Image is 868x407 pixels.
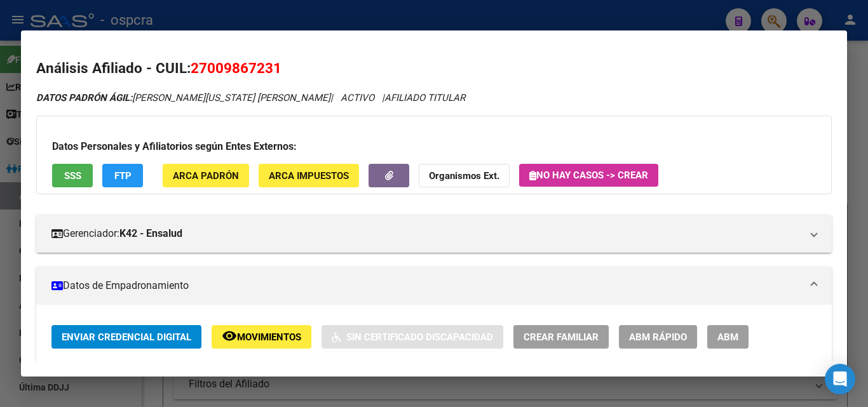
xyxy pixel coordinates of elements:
[707,325,749,349] button: ABM
[52,139,816,154] h3: Datos Personales y Afiliatorios según Entes Externos:
[524,331,599,343] span: Crear Familiar
[52,164,93,187] button: SSS
[269,170,349,182] span: ARCA Impuestos
[114,170,132,182] span: FTP
[346,331,493,343] span: Sin Certificado Discapacidad
[259,164,359,187] button: ARCA Impuestos
[62,331,191,343] span: Enviar Credencial Digital
[36,92,465,103] i: | ACTIVO |
[717,331,738,343] span: ABM
[629,331,687,343] span: ABM Rápido
[191,60,281,76] span: 27009867231
[102,164,143,187] button: FTP
[619,325,697,349] button: ABM Rápido
[36,215,832,253] mat-expansion-panel-header: Gerenciador:K42 - Ensalud
[322,325,503,349] button: Sin Certificado Discapacidad
[529,170,648,181] span: No hay casos -> Crear
[173,170,239,182] span: ARCA Padrón
[429,170,499,182] strong: Organismos Ext.
[163,164,249,187] button: ARCA Padrón
[51,325,201,349] button: Enviar Credencial Digital
[36,267,832,305] mat-expansion-panel-header: Datos de Empadronamiento
[119,226,182,241] strong: K42 - Ensalud
[419,164,510,187] button: Organismos Ext.
[384,92,465,103] span: AFILIADO TITULAR
[513,325,609,349] button: Crear Familiar
[36,92,330,103] span: [PERSON_NAME][US_STATE] [PERSON_NAME]
[212,325,311,349] button: Movimientos
[519,164,658,187] button: No hay casos -> Crear
[36,58,832,79] h2: Análisis Afiliado - CUIL:
[64,170,81,182] span: SSS
[825,364,855,394] div: Open Intercom Messenger
[36,92,132,103] strong: DATOS PADRÓN ÁGIL:
[237,331,301,343] span: Movimientos
[222,328,237,344] mat-icon: remove_red_eye
[51,278,801,293] mat-panel-title: Datos de Empadronamiento
[51,226,801,241] mat-panel-title: Gerenciador:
